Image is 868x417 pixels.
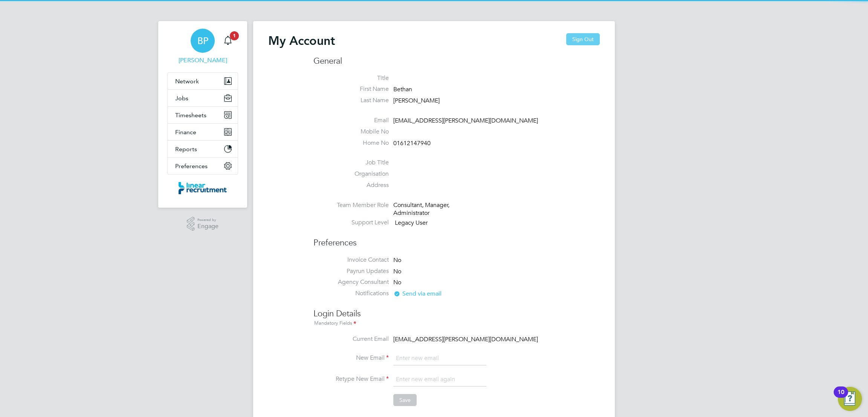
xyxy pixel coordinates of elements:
[393,201,465,217] div: Consultant, Manager, Administrator
[220,29,235,53] a: 1
[313,159,389,167] label: Job Title
[168,90,238,106] button: Jobs
[313,85,389,93] label: First Name
[197,217,219,223] span: Powered by
[168,141,238,157] button: Reports
[175,95,188,102] span: Jobs
[313,97,389,104] label: Last Name
[393,256,401,264] span: No
[168,158,238,174] button: Preferences
[175,163,208,170] span: Preferences
[313,181,389,189] label: Address
[313,201,389,209] label: Team Member Role
[313,170,389,178] label: Organisation
[393,352,486,365] input: Enter new email
[168,73,238,89] button: Network
[187,217,219,231] a: Powered byEngage
[168,107,238,123] button: Timesheets
[838,387,862,411] button: Open Resource Center, 10 new notifications
[566,33,600,45] button: Sign Out
[313,56,600,67] h3: General
[393,268,401,275] span: No
[393,117,538,124] span: [EMAIL_ADDRESS][PERSON_NAME][DOMAIN_NAME]
[837,392,844,402] div: 10
[167,56,238,65] span: Bethan Parr
[313,375,389,383] label: Retype New Email
[197,36,208,46] span: BP
[395,219,428,227] span: Legacy User
[313,319,600,328] div: Mandatory Fields
[313,335,389,343] label: Current Email
[313,230,600,248] h3: Preferences
[313,74,389,82] label: Title
[168,124,238,140] button: Finance
[175,112,206,119] span: Timesheets
[167,182,238,194] a: Go to home page
[313,267,389,275] label: Payrun Updates
[393,290,442,297] span: Send via email
[313,301,600,328] h3: Login Details
[268,33,335,48] h2: My Account
[313,290,389,297] label: Notifications
[393,140,431,147] span: 01612147940
[313,278,389,286] label: Agency Consultant
[393,97,440,104] span: [PERSON_NAME]
[313,117,389,124] label: Email
[313,139,389,147] label: Home No
[175,146,197,153] span: Reports
[179,182,227,194] img: linearrecruitment-logo-retina.png
[167,29,238,65] a: BP[PERSON_NAME]
[313,354,389,362] label: New Email
[313,128,389,136] label: Mobile No
[175,78,199,85] span: Network
[313,219,389,227] label: Support Level
[393,336,538,343] span: [EMAIL_ADDRESS][PERSON_NAME][DOMAIN_NAME]
[393,279,401,287] span: No
[158,21,247,208] nav: Main navigation
[175,129,196,136] span: Finance
[230,31,239,40] span: 1
[393,86,412,94] span: Bethan
[393,373,486,386] input: Enter new email again
[313,256,389,264] label: Invoice Contact
[197,223,219,230] span: Engage
[393,394,417,406] button: Save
